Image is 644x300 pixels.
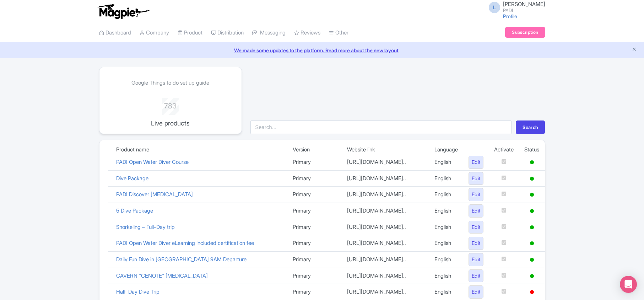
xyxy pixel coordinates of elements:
td: Primary [287,268,342,284]
td: Primary [287,170,342,187]
a: Edit [469,172,484,185]
a: PADI Discover [MEDICAL_DATA] [116,191,193,198]
a: PADI Open Water Diver Course [116,159,189,165]
td: Primary [287,251,342,268]
small: PADI [503,8,545,13]
div: Open Intercom Messenger [620,276,637,293]
td: [URL][DOMAIN_NAME].. [342,235,429,252]
td: Website link [342,146,429,154]
a: Messaging [252,23,286,43]
td: [URL][DOMAIN_NAME].. [342,170,429,187]
td: Version [287,146,342,154]
a: CAVERN "CENOTE" [MEDICAL_DATA] [116,272,208,279]
a: Edit [469,156,484,169]
td: Activate [489,146,519,154]
a: Company [140,23,169,43]
a: Snorkeling – Full-Day trip [116,224,175,230]
td: Product name [111,146,287,154]
td: English [429,268,463,284]
span: L [489,2,500,13]
a: Distribution [211,23,244,43]
a: Subscription [505,27,545,38]
a: Edit [469,188,484,201]
p: Live products [141,118,200,128]
a: Reviews [294,23,320,43]
td: English [429,251,463,268]
a: Google Things to do set up guide [131,79,209,86]
button: Close announcement [632,46,637,54]
td: English [429,219,463,235]
a: Edit [469,253,484,266]
td: Primary [287,203,342,219]
td: Language [429,146,463,154]
a: Daily Fun Dive in [GEOGRAPHIC_DATA] 9AM Departure [116,256,247,263]
td: [URL][DOMAIN_NAME].. [342,203,429,219]
td: Primary [287,154,342,171]
a: Edit [469,269,484,283]
a: Product [178,23,202,43]
a: Dashboard [99,23,131,43]
td: English [429,187,463,203]
a: Edit [469,285,484,299]
a: Profile [503,13,517,19]
a: L [PERSON_NAME] PADI [485,1,545,13]
td: English [429,154,463,171]
td: Primary [287,187,342,203]
a: Edit [469,237,484,250]
td: [URL][DOMAIN_NAME].. [342,219,429,235]
a: Dive Package [116,175,148,182]
span: [PERSON_NAME] [503,1,545,7]
button: Search [516,120,545,134]
div: 783 [141,98,200,111]
img: logo-ab69f6fb50320c5b225c76a69d11143b.png [96,4,151,19]
a: PADI Open Water Diver eLearning included certification fee [116,240,254,246]
td: Primary [287,219,342,235]
td: Status [519,146,545,154]
a: We made some updates to the platform. Read more about the new layout [4,47,640,54]
td: [URL][DOMAIN_NAME].. [342,154,429,171]
td: [URL][DOMAIN_NAME].. [342,187,429,203]
td: English [429,170,463,187]
a: Edit [469,204,484,218]
a: Edit [469,221,484,234]
a: Other [329,23,348,43]
td: Primary [287,235,342,252]
input: Search... [250,120,512,134]
td: [URL][DOMAIN_NAME].. [342,251,429,268]
a: Half-Day Dive Trip [116,288,159,295]
td: [URL][DOMAIN_NAME].. [342,268,429,284]
td: English [429,235,463,252]
a: 5 Dive Package [116,207,153,214]
td: English [429,203,463,219]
